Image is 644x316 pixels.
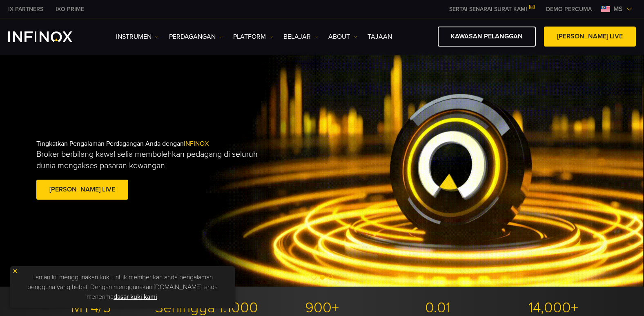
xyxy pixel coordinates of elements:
[610,4,626,14] span: ms
[283,32,318,42] a: Belajar
[368,32,392,42] a: Tajaan
[169,32,223,42] a: PERDAGANGAN
[12,268,18,274] img: yellow close icon
[184,140,209,148] span: INFINOX
[544,27,636,47] a: [PERSON_NAME] LIVE
[540,5,598,13] a: INFINOX MENU
[36,149,279,171] p: Broker berbilang kawal selia membolehkan pedagang di seluruh dunia mengakses pasaran kewangan
[36,180,128,200] a: [PERSON_NAME] LIVE
[320,275,325,280] span: Go to slide 2
[2,5,49,13] a: INFINOX
[328,275,333,280] span: Go to slide 3
[328,32,357,42] a: ABOUT
[443,6,540,13] a: SERTAI SENARAI SURAT KAMI
[114,293,157,301] a: dasar kuki kami
[8,31,91,42] a: INFINOX Logo
[36,127,339,215] div: Tingkatkan Pengalaman Perdagangan Anda dengan
[438,27,536,47] a: KAWASAN PELANGGAN
[49,5,90,13] a: INFINOX
[116,32,159,42] a: Instrumen
[312,275,316,280] span: Go to slide 1
[233,32,273,42] a: PLATFORM
[14,270,231,304] p: Laman ini menggunakan kuki untuk memberikan anda pengalaman pengguna yang hebat. Dengan menggunak...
